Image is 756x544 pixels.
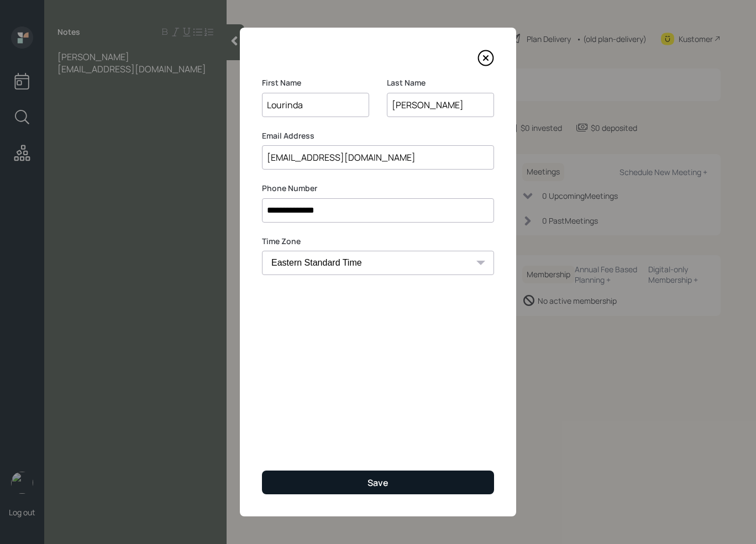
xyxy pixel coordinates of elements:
label: Time Zone [262,236,494,247]
label: Last Name [387,77,494,88]
label: Phone Number [262,183,494,194]
button: Save [262,471,494,494]
div: Save [368,477,389,489]
label: First Name [262,77,369,88]
label: Email Address [262,130,494,141]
